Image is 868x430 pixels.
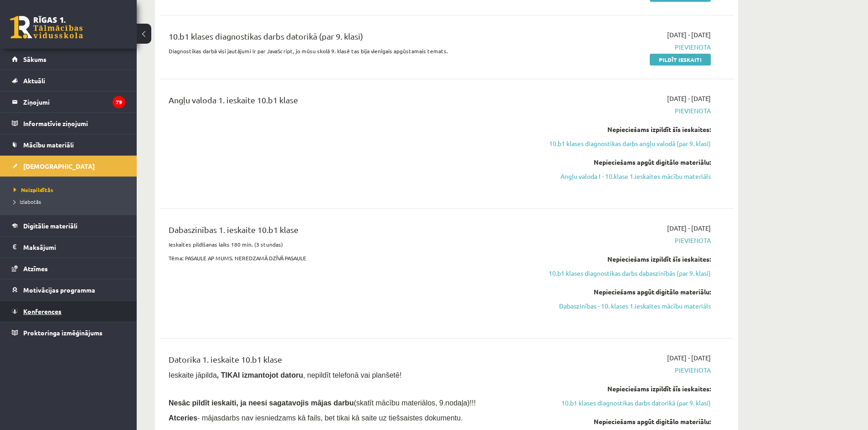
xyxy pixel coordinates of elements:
span: [DEMOGRAPHIC_DATA] [23,162,95,170]
b: , TIKAI izmantojot datoru [217,371,303,379]
legend: Informatīvie ziņojumi [23,113,125,134]
a: 10.b1 klases diagnostikas darbs angļu valodā (par 9. klasi) [539,139,711,148]
a: Angļu valoda I - 10.klase 1.ieskaites mācību materiāls [539,172,711,181]
p: Tēma: PASAULE AP MUMS. NEREDZAMĀ DZĪVĀ PASAULE [169,254,525,262]
span: Nesāc pildīt ieskaiti, ja neesi sagatavojis mājas darbu [169,399,354,407]
p: Ieskaites pildīšanas laiks 180 min. (3 stundas) [169,240,525,248]
i: 79 [113,96,125,108]
a: Digitālie materiāli [12,215,125,236]
div: 10.b1 klases diagnostikas darbs datorikā (par 9. klasi) [169,30,525,47]
div: Nepieciešams apgūt digitālo materiālu: [539,417,711,426]
span: Ieskaite jāpilda , nepildīt telefonā vai planšetē! [169,371,401,379]
a: Pildīt ieskaiti [650,54,711,66]
div: Dabaszinības 1. ieskaite 10.b1 klase [169,223,525,240]
span: Motivācijas programma [23,286,95,294]
span: Konferences [23,307,62,315]
span: Neizpildītās [14,186,53,193]
span: Sākums [23,55,46,63]
a: Motivācijas programma [12,279,125,300]
a: 10.b1 klases diagnostikas darbs datorikā (par 9. klasi) [539,398,711,408]
div: Nepieciešams apgūt digitālo materiālu: [539,287,711,297]
a: [DEMOGRAPHIC_DATA] [12,156,125,177]
span: Pievienota [539,42,711,52]
span: Pievienota [539,236,711,245]
a: Rīgas 1. Tālmācības vidusskola [10,16,83,39]
span: [DATE] - [DATE] [667,94,711,103]
a: Mācību materiāli [12,134,125,155]
a: Proktoringa izmēģinājums [12,322,125,343]
a: Neizpildītās [14,186,128,194]
span: (skatīt mācību materiālos, 9.nodaļa)!!! [354,399,476,407]
span: Atzīmes [23,264,48,273]
b: Atceries [169,414,197,422]
span: [DATE] - [DATE] [667,353,711,363]
a: Konferences [12,301,125,322]
p: Diagnostikas darbā visi jautājumi ir par JavaScript, jo mūsu skolā 9. klasē tas bija vienīgais ap... [169,47,525,55]
a: Sākums [12,49,125,70]
div: Datorika 1. ieskaite 10.b1 klase [169,353,525,370]
a: Izlabotās [14,197,128,206]
a: 10.b1 klases diagnostikas darbs dabaszinībās (par 9. klasi) [539,268,711,278]
a: Informatīvie ziņojumi [12,113,125,134]
div: Nepieciešams izpildīt šīs ieskaites: [539,384,711,394]
a: Dabaszinības - 10. klases 1.ieskaites mācību materiāls [539,301,711,311]
span: Pievienota [539,106,711,116]
span: Pievienota [539,365,711,375]
div: Nepieciešams apgūt digitālo materiālu: [539,157,711,167]
a: Aktuāli [12,70,125,91]
span: Izlabotās [14,198,41,205]
a: Maksājumi [12,237,125,258]
div: Nepieciešams izpildīt šīs ieskaites: [539,254,711,264]
div: Angļu valoda 1. ieskaite 10.b1 klase [169,94,525,111]
span: Proktoringa izmēģinājums [23,329,103,337]
span: - mājasdarbs nav iesniedzams kā fails, bet tikai kā saite uz tiešsaistes dokumentu. [169,414,463,422]
legend: Maksājumi [23,237,125,258]
legend: Ziņojumi [23,91,125,112]
span: [DATE] - [DATE] [667,223,711,233]
span: Mācību materiāli [23,141,74,149]
span: Digitālie materiāli [23,222,77,230]
span: Aktuāli [23,76,45,85]
a: Atzīmes [12,258,125,279]
a: Ziņojumi79 [12,91,125,112]
div: Nepieciešams izpildīt šīs ieskaites: [539,125,711,134]
span: [DATE] - [DATE] [667,30,711,40]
